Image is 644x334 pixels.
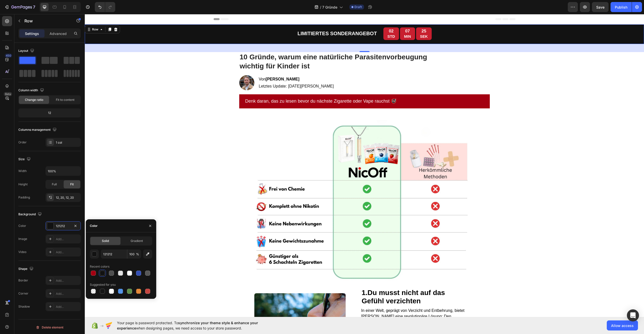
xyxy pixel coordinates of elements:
[303,14,310,20] div: 02
[56,237,79,241] div: Add...
[174,63,215,67] span: Von
[90,282,116,287] div: Suggested for you
[90,264,109,269] div: Recent colors
[627,309,639,321] div: Open Intercom Messenger
[25,98,43,102] span: Change ratio
[18,48,35,54] div: Layout
[354,5,362,9] span: Draft
[117,321,258,330] span: synchronize your theme style & enhance your experience
[596,5,605,9] span: Save
[18,87,45,94] div: Column width
[615,5,627,10] div: Publish
[46,166,80,176] input: Auto
[18,195,30,200] div: Padding
[56,250,79,255] div: Add...
[19,109,80,116] div: 12
[18,169,27,173] div: Width
[56,291,79,296] div: Add...
[56,98,74,102] span: Fit to content
[18,266,34,272] div: Shape
[154,80,405,94] div: Rich Text Editor. Editing area: main
[4,92,12,96] div: Beta
[277,275,360,282] span: Du musst nicht auf das
[322,5,337,10] span: 7 Gründe
[6,13,15,18] div: Row
[18,250,26,254] div: Video
[5,54,12,58] div: 450
[70,182,74,187] span: Fit
[24,18,67,24] p: Row
[36,324,63,330] div: Delete element
[213,17,292,22] strong: LIMITIERTES SONDERANGEBOT
[18,278,28,283] div: Border
[2,2,37,12] button: 7
[18,156,32,163] div: Size
[18,323,81,331] button: Delete element
[276,294,380,310] span: In einer Welt, geprägt von Verzicht und Entbehrung, bietet [PERSON_NAME] eine revolutionäre Lösun...
[18,140,27,145] div: Order
[18,127,58,133] div: Columns management
[56,140,79,145] div: 1 col
[335,14,343,20] div: 25
[56,224,70,228] div: 121212
[102,239,109,243] span: Solid
[56,278,79,283] div: Add...
[319,20,326,25] p: MIN
[95,2,115,12] div: Undo/Redo
[154,61,170,76] img: gempages_586037479421772635-3b5e0f5c-0ebb-4a6f-a4b1-7ca484e1905c.webp
[277,275,283,282] strong: 1.
[101,249,127,259] input: Eg: FFFFFF
[85,14,644,317] iframe: Design area
[335,20,343,25] p: SEK
[90,224,98,228] div: Color
[607,320,638,330] button: Allow access
[25,31,39,36] p: Settings
[131,239,143,243] span: Gradient
[50,31,67,36] p: Advanced
[277,283,336,291] span: Gefühl verzichten
[592,2,609,12] button: Save
[160,84,399,90] p: Denk daran, das zu lesen bevor du nächste Zigarette oder Vape rauchst 🚭
[56,195,79,200] div: 12, 20, 12, 20
[181,63,215,67] strong: [PERSON_NAME]
[611,323,634,328] span: Allow access
[33,4,35,10] p: 7
[117,320,278,331] span: Your page is password protected. To when designing pages, we need access to your store password.
[155,39,342,47] strong: 10 Gründe, warum eine natürliche Parasitenvorbeugung
[18,182,28,187] div: Height
[18,237,27,241] div: Image
[155,48,225,56] strong: wichtig für Kinder ist
[52,182,57,187] span: Full
[320,5,321,10] span: /
[18,291,28,296] div: Corner
[174,70,249,74] span: Letztes Update: [DATE][PERSON_NAME]
[56,305,79,309] div: Add...
[136,252,139,257] span: %
[319,14,326,20] div: 07
[18,224,26,228] div: Color
[18,304,30,309] div: Shadow
[611,2,632,12] button: Publish
[18,211,43,218] div: Background
[303,20,310,25] p: STD
[164,106,396,267] img: gempages_586037479421772635-04659e12-c57d-4004-bbbf-99c1045bc71b.png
